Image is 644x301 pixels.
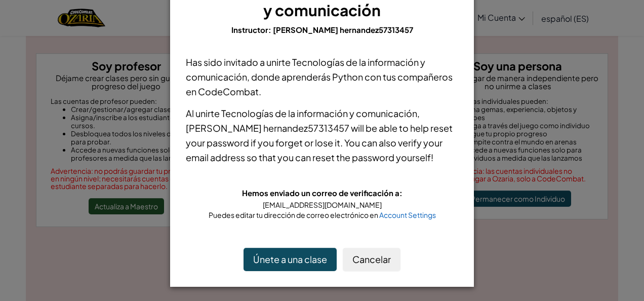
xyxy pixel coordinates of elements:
[221,107,417,119] span: Tecnologías de la información y comunicación
[242,188,402,198] span: Hemos enviado un correo de verificación a:
[209,210,379,219] span: Puedes editar tu dirección de correo electrónico en
[244,248,337,271] button: Únete a una clase
[186,122,349,134] span: [PERSON_NAME] hernandez57313457
[273,25,413,34] span: [PERSON_NAME] hernandez57313457
[186,56,292,68] span: Has sido invitado a unirte
[186,107,221,119] span: Al unirte
[186,200,458,210] div: [EMAIL_ADDRESS][DOMAIN_NAME]
[343,248,400,271] button: Cancelar
[417,107,420,119] span: ,
[379,210,436,219] a: Account Settings
[186,122,453,163] span: will be able to help reset your password if you forget or lose it. You can also verify your email...
[332,71,363,83] span: Python
[231,25,273,34] span: Instructor:
[186,56,425,83] span: Tecnologías de la información y comunicación
[247,71,332,83] span: , donde aprenderás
